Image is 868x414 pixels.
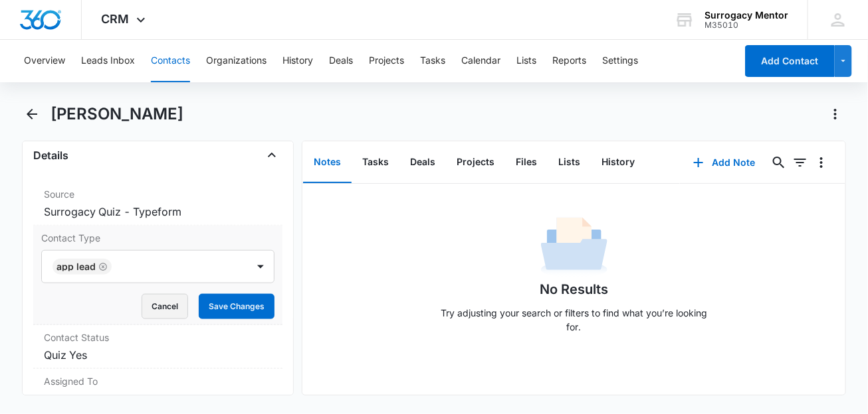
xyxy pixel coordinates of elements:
[56,262,96,271] div: App Lead
[548,142,591,183] button: Lists
[41,231,275,245] label: Contact Type
[552,40,586,82] button: Reports
[352,142,399,183] button: Tasks
[811,152,832,173] button: Overflow Menu
[435,306,714,334] p: Try adjusting your search or filters to find what you’re looking for.
[206,40,267,82] button: Organizations
[790,152,811,173] button: Filters
[81,40,135,82] button: Leads Inbox
[24,40,65,82] button: Overview
[33,369,283,413] div: Assigned To---
[420,40,445,82] button: Tasks
[33,325,283,369] div: Contact StatusQuiz Yes
[261,145,282,166] button: Close
[540,279,608,299] h1: No Results
[541,213,607,279] img: No Data
[369,40,404,82] button: Projects
[591,142,645,183] button: History
[282,40,313,82] button: History
[446,142,505,183] button: Projects
[142,294,188,319] button: Cancel
[33,147,68,163] h4: Details
[602,40,638,82] button: Settings
[745,45,835,77] button: Add Contact
[151,40,190,82] button: Contacts
[102,12,130,26] span: CRM
[768,152,790,173] button: Search...
[44,391,272,407] dd: ---
[44,204,272,220] dd: Surrogacy Quiz - Typeform
[33,182,283,226] div: SourceSurrogacy Quiz - Typeform
[705,10,788,21] div: account name
[461,40,500,82] button: Calendar
[44,374,272,388] label: Assigned To
[44,347,272,363] dd: Quiz Yes
[680,147,768,178] button: Add Note
[516,40,536,82] button: Lists
[96,262,108,271] div: Remove App Lead
[44,330,272,344] label: Contact Status
[825,103,846,125] button: Actions
[51,104,183,124] h1: [PERSON_NAME]
[199,294,274,319] button: Save Changes
[22,103,43,125] button: Back
[329,40,353,82] button: Deals
[399,142,446,183] button: Deals
[505,142,548,183] button: Files
[705,21,788,30] div: account id
[44,187,272,201] label: Source
[303,142,352,183] button: Notes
